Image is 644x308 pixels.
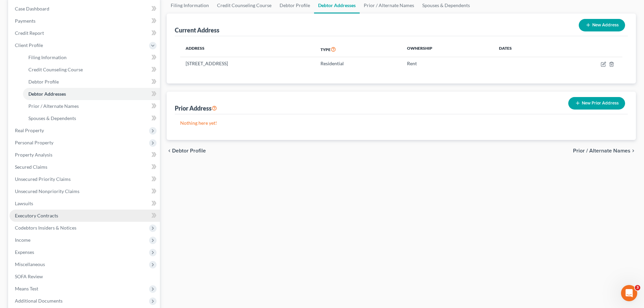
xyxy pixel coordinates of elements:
span: Property Analysis [15,152,52,158]
span: Prior / Alternate Names [573,148,630,153]
span: Client Profile [15,42,43,48]
a: Filing Information [23,51,160,64]
td: Residential [315,57,402,70]
span: SOFA Review [15,274,43,279]
a: Prior / Alternate Names [23,100,160,112]
span: Spouses & Dependents [28,115,76,121]
span: Unsecured Nonpriority Claims [15,188,79,194]
span: Prior / Alternate Names [28,103,79,109]
a: Property Analysis [9,149,160,161]
th: Type [315,42,402,57]
span: Credit Report [15,30,44,36]
a: Lawsuits [9,197,160,210]
td: Rent [402,57,494,70]
span: Miscellaneous [15,261,45,267]
span: Debtor Profile [172,148,206,153]
a: Credit Counseling Course [23,64,160,76]
button: chevron_left Debtor Profile [167,148,206,153]
span: Codebtors Insiders & Notices [15,225,76,231]
a: Debtor Addresses [23,88,160,100]
span: Unsecured Priority Claims [15,176,71,182]
div: Prior Address [175,104,217,112]
span: Payments [15,18,35,24]
a: Unsecured Priority Claims [9,173,160,185]
button: New Address [579,19,625,31]
span: Debtor Profile [28,79,59,85]
a: Executory Contracts [9,210,160,222]
i: chevron_right [630,148,636,153]
span: Real Property [15,127,44,133]
span: Debtor Addresses [28,91,66,97]
button: New Prior Address [568,97,625,110]
a: Credit Report [9,27,160,39]
span: Lawsuits [15,200,33,206]
a: Payments [9,15,160,27]
div: Current Address [175,26,219,34]
th: Address [180,42,315,57]
a: Case Dashboard [9,3,160,15]
iframe: Intercom live chat [621,285,637,301]
i: chevron_left [167,148,172,153]
a: SOFA Review [9,270,160,283]
th: Dates [494,42,554,57]
span: Secured Claims [15,164,47,170]
span: Expenses [15,249,34,255]
button: Prior / Alternate Names chevron_right [573,148,636,153]
span: 3 [635,285,640,290]
span: Filing Information [28,54,67,60]
td: [STREET_ADDRESS] [180,57,315,70]
span: Credit Counseling Course [28,67,83,72]
p: Nothing here yet! [180,120,622,126]
a: Secured Claims [9,161,160,173]
span: Additional Documents [15,298,63,304]
a: Spouses & Dependents [23,112,160,124]
span: Means Test [15,286,38,291]
a: Unsecured Nonpriority Claims [9,185,160,197]
span: Executory Contracts [15,213,58,218]
span: Personal Property [15,140,53,145]
th: Ownership [402,42,494,57]
span: Case Dashboard [15,6,49,11]
a: Debtor Profile [23,76,160,88]
span: Income [15,237,30,243]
